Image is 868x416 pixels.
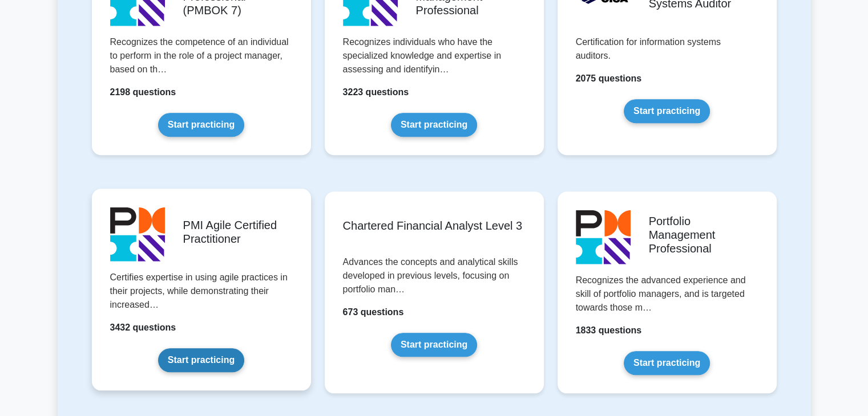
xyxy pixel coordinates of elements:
a: Start practicing [624,99,710,123]
a: Start practicing [391,333,477,357]
a: Start practicing [624,351,710,375]
a: Start practicing [158,113,244,137]
a: Start practicing [158,348,244,372]
a: Start practicing [391,113,477,137]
